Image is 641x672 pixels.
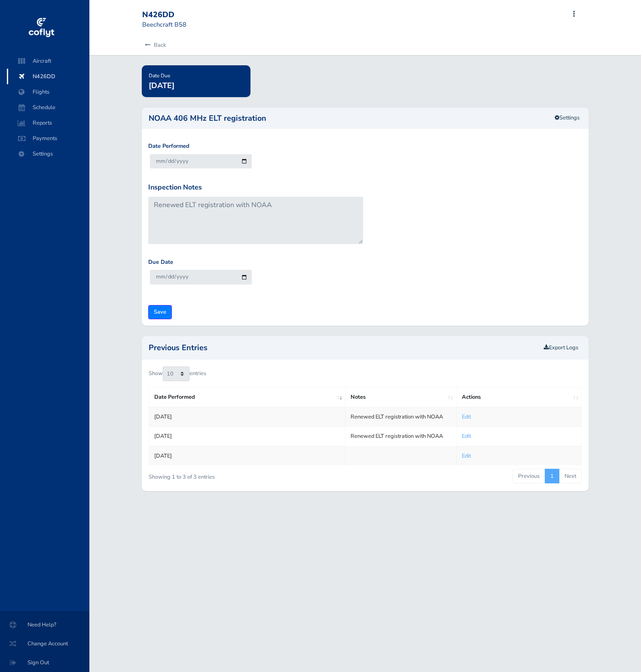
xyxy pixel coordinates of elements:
[148,197,363,244] textarea: Renewed ELT registration with NOAA
[15,115,81,131] span: Reports
[345,388,457,407] th: Notes: activate to sort column ascending
[149,344,540,351] h2: Previous Entries
[462,452,471,460] a: Edit
[545,469,559,483] a: 1
[148,182,202,193] label: Inspection Notes
[10,636,79,651] span: Change Account
[15,53,81,69] span: Aircraft
[149,114,582,122] h2: NOAA 406 MHz ELT registration
[148,142,189,151] label: Date Performed
[149,446,345,465] td: [DATE]
[149,468,323,481] div: Showing 1 to 3 of 3 entries
[549,111,585,125] a: Settings
[163,367,189,381] select: Showentries
[544,344,578,351] a: Export Logs
[15,146,81,162] span: Settings
[345,427,457,446] td: Renewed ELT registration with NOAA
[15,100,81,115] span: Schedule
[456,388,581,407] th: Actions: activate to sort column ascending
[462,413,471,421] a: Edit
[148,305,172,319] input: Save
[142,36,166,55] a: Back
[142,20,186,29] small: Beechcraft B58
[10,617,79,632] span: Need Help?
[345,407,457,426] td: Renewed ELT registration with NOAA
[27,15,55,41] img: coflyt logo
[462,432,471,440] a: Edit
[149,367,206,381] label: Show entries
[149,407,345,426] td: [DATE]
[15,84,81,100] span: Flights
[148,258,173,267] label: Due Date
[149,388,345,407] th: Date Performed: activate to sort column ascending
[15,69,81,84] span: N426DD
[15,131,81,146] span: Payments
[10,655,79,670] span: Sign Out
[142,10,204,20] div: N426DD
[149,80,174,91] span: [DATE]
[149,72,170,79] span: Date Due
[149,427,345,446] td: [DATE]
